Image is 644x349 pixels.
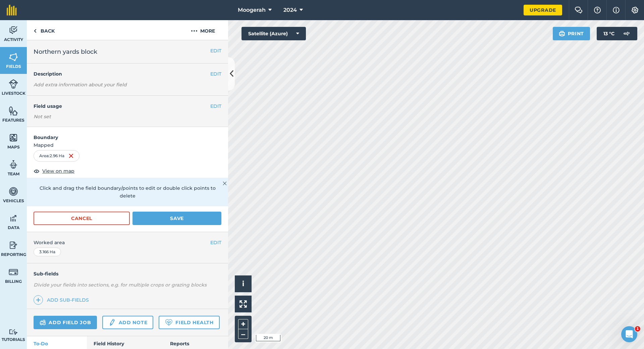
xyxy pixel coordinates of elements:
img: svg+xml;base64,PHN2ZyB4bWxucz0iaHR0cDovL3d3dy53My5vcmcvMjAwMC9zdmciIHdpZHRoPSIxOSIgaGVpZ2h0PSIyNC... [559,30,565,38]
img: svg+xml;base64,PD94bWwgdmVyc2lvbj0iMS4wIiBlbmNvZGluZz0idXRmLTgiPz4KPCEtLSBHZW5lcmF0b3I6IEFkb2JlIE... [9,186,18,197]
button: 13 °C [597,27,637,40]
img: Four arrows, one pointing top left, one top right, one bottom right and the last bottom left [239,300,247,308]
img: Two speech bubbles overlapping with the left bubble in the forefront [575,7,583,13]
img: svg+xml;base64,PHN2ZyB4bWxucz0iaHR0cDovL3d3dy53My5vcmcvMjAwMC9zdmciIHdpZHRoPSIxNCIgaGVpZ2h0PSIyNC... [36,296,41,304]
img: A question mark icon [593,7,601,13]
button: EDIT [210,239,221,246]
img: svg+xml;base64,PD94bWwgdmVyc2lvbj0iMS4wIiBlbmNvZGluZz0idXRmLTgiPz4KPCEtLSBHZW5lcmF0b3I6IEFkb2JlIE... [9,79,18,89]
button: – [238,329,248,339]
img: svg+xml;base64,PD94bWwgdmVyc2lvbj0iMS4wIiBlbmNvZGluZz0idXRmLTgiPz4KPCEtLSBHZW5lcmF0b3I6IEFkb2JlIE... [620,27,633,40]
img: svg+xml;base64,PHN2ZyB4bWxucz0iaHR0cDovL3d3dy53My5vcmcvMjAwMC9zdmciIHdpZHRoPSI1NiIgaGVpZ2h0PSI2MC... [9,106,18,116]
img: svg+xml;base64,PHN2ZyB4bWxucz0iaHR0cDovL3d3dy53My5vcmcvMjAwMC9zdmciIHdpZHRoPSI1NiIgaGVpZ2h0PSI2MC... [9,133,18,143]
div: Not set [34,113,221,120]
button: Satellite (Azure) [241,27,306,40]
img: svg+xml;base64,PD94bWwgdmVyc2lvbj0iMS4wIiBlbmNvZGluZz0idXRmLTgiPz4KPCEtLSBHZW5lcmF0b3I6IEFkb2JlIE... [9,160,18,170]
h4: Description [34,70,221,78]
span: 1 [635,326,640,332]
span: 2024 [283,6,297,14]
p: Click and drag the field boundary/points to edit or double click points to delete [34,184,221,200]
em: Divide your fields into sections, e.g. for multiple crops or grazing blocks [34,282,207,288]
h4: Field usage [34,102,210,110]
img: svg+xml;base64,PHN2ZyB4bWxucz0iaHR0cDovL3d3dy53My5vcmcvMjAwMC9zdmciIHdpZHRoPSIyMCIgaGVpZ2h0PSIyNC... [191,27,198,35]
span: Worked area [34,239,221,246]
button: EDIT [210,70,221,78]
img: svg+xml;base64,PHN2ZyB4bWxucz0iaHR0cDovL3d3dy53My5vcmcvMjAwMC9zdmciIHdpZHRoPSIxNiIgaGVpZ2h0PSIyNC... [68,152,74,160]
a: Add field job [34,316,97,329]
span: Mapped [27,141,228,149]
img: svg+xml;base64,PD94bWwgdmVyc2lvbj0iMS4wIiBlbmNvZGluZz0idXRmLTgiPz4KPCEtLSBHZW5lcmF0b3I6IEFkb2JlIE... [9,213,18,223]
span: i [242,279,244,288]
img: svg+xml;base64,PD94bWwgdmVyc2lvbj0iMS4wIiBlbmNvZGluZz0idXRmLTgiPz4KPCEtLSBHZW5lcmF0b3I6IEFkb2JlIE... [9,267,18,277]
img: svg+xml;base64,PD94bWwgdmVyc2lvbj0iMS4wIiBlbmNvZGluZz0idXRmLTgiPz4KPCEtLSBHZW5lcmF0b3I6IEFkb2JlIE... [40,318,46,326]
button: EDIT [210,47,221,54]
img: svg+xml;base64,PD94bWwgdmVyc2lvbj0iMS4wIiBlbmNvZGluZz0idXRmLTgiPz4KPCEtLSBHZW5lcmF0b3I6IEFkb2JlIE... [9,240,18,250]
button: Cancel [34,212,130,225]
img: svg+xml;base64,PHN2ZyB4bWxucz0iaHR0cDovL3d3dy53My5vcmcvMjAwMC9zdmciIHdpZHRoPSIyMiIgaGVpZ2h0PSIzMC... [223,179,227,187]
a: Add sub-fields [34,295,92,305]
h4: Sub-fields [27,270,228,277]
button: + [238,319,248,329]
button: Save [132,212,221,225]
button: More [178,20,228,40]
iframe: Intercom live chat [621,326,637,342]
img: svg+xml;base64,PHN2ZyB4bWxucz0iaHR0cDovL3d3dy53My5vcmcvMjAwMC9zdmciIHdpZHRoPSIxOCIgaGVpZ2h0PSIyNC... [34,167,40,175]
span: Northern yards block [34,47,97,56]
div: 3.166 Ha [34,248,61,256]
img: svg+xml;base64,PD94bWwgdmVyc2lvbj0iMS4wIiBlbmNvZGluZz0idXRmLTgiPz4KPCEtLSBHZW5lcmF0b3I6IEFkb2JlIE... [9,25,18,35]
a: Field Health [159,316,219,329]
img: svg+xml;base64,PD94bWwgdmVyc2lvbj0iMS4wIiBlbmNvZGluZz0idXRmLTgiPz4KPCEtLSBHZW5lcmF0b3I6IEFkb2JlIE... [9,329,18,335]
span: 13 ° C [603,27,614,40]
span: View on map [42,167,74,175]
a: Back [27,20,61,40]
span: Moogerah [238,6,266,14]
a: Upgrade [524,5,562,15]
img: svg+xml;base64,PHN2ZyB4bWxucz0iaHR0cDovL3d3dy53My5vcmcvMjAwMC9zdmciIHdpZHRoPSI5IiBoZWlnaHQ9IjI0Ii... [34,27,37,35]
button: EDIT [210,102,221,110]
button: Print [553,27,590,40]
div: Area : 2.96 Ha [34,150,79,162]
button: View on map [34,167,74,175]
h4: Boundary [27,127,228,141]
img: svg+xml;base64,PHN2ZyB4bWxucz0iaHR0cDovL3d3dy53My5vcmcvMjAwMC9zdmciIHdpZHRoPSI1NiIgaGVpZ2h0PSI2MC... [9,52,18,62]
button: i [235,275,252,292]
em: Add extra information about your field [34,82,127,88]
img: svg+xml;base64,PHN2ZyB4bWxucz0iaHR0cDovL3d3dy53My5vcmcvMjAwMC9zdmciIHdpZHRoPSIxNyIgaGVpZ2h0PSIxNy... [613,6,620,14]
img: A cog icon [631,7,639,13]
img: fieldmargin Logo [7,5,17,15]
a: Add note [102,316,153,329]
img: svg+xml;base64,PD94bWwgdmVyc2lvbj0iMS4wIiBlbmNvZGluZz0idXRmLTgiPz4KPCEtLSBHZW5lcmF0b3I6IEFkb2JlIE... [108,318,116,326]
